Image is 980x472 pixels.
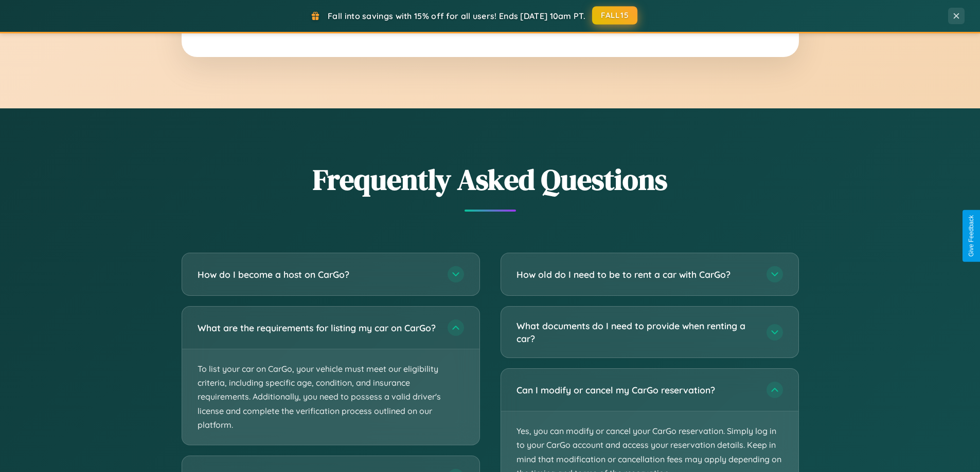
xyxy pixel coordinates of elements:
h3: Can I modify or cancel my CarGo reservation? [516,384,756,397]
h3: What documents do I need to provide when renting a car? [516,319,756,345]
h3: How do I become a host on CarGo? [198,268,437,281]
h3: What are the requirements for listing my car on CarGo? [198,322,437,334]
h3: How old do I need to be to rent a car with CarGo? [516,268,756,281]
button: FALL15 [592,6,637,25]
div: Give Feedback [968,215,975,257]
span: Fall into savings with 15% off for all users! Ends [DATE] 10am PT. [328,11,585,21]
h2: Frequently Asked Questions [182,160,799,199]
p: To list your car on CarGo, your vehicle must meet our eligibility criteria, including specific ag... [182,349,479,445]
